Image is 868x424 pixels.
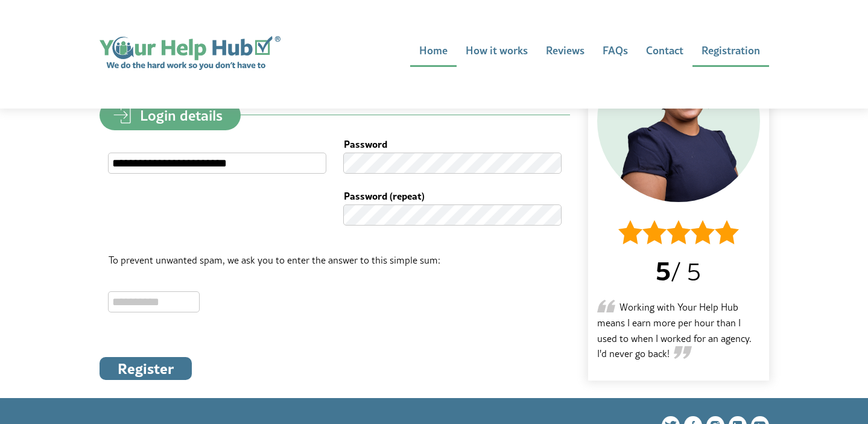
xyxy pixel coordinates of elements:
label: Password [344,139,561,149]
a: How it works [457,36,537,67]
span: 5 [656,250,671,288]
label: Password (repeat) [344,191,561,201]
a: Reviews [537,36,594,67]
img: login-details.svg [109,101,136,128]
img: Your Help Hub logo [100,36,280,70]
img: Cleaner 1 [597,39,760,202]
a: Home [410,36,457,67]
p: / 5 [597,248,760,291]
p: Working with Your Help Hub means I earn more per hour than I used to when I worked for an agency.... [597,300,760,361]
span: Login details [140,108,223,122]
button: Register [100,357,192,380]
a: Registration [692,36,769,67]
img: Opening quote [597,300,615,312]
a: Home [100,36,280,70]
p: To prevent unwanted spam, we ask you to enter the answer to this simple sum: [109,253,561,268]
img: Closing quote [674,346,692,358]
a: Contact [637,36,692,67]
a: FAQs [594,36,637,67]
